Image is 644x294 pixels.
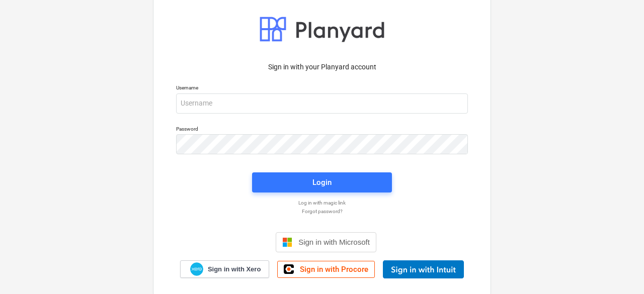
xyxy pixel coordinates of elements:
[277,261,375,278] a: Sign in with Procore
[176,126,468,134] p: Password
[300,265,368,274] span: Sign in with Procore
[176,84,468,93] p: Username
[176,62,468,72] p: Sign in with your Planyard account
[171,208,473,215] a: Forgot password?
[208,265,261,274] span: Sign in with Xero
[282,237,292,247] img: Microsoft logo
[180,260,270,278] a: Sign in with Xero
[176,93,468,114] input: Username
[298,238,370,246] span: Sign in with Microsoft
[171,200,473,206] a: Log in with magic link
[312,176,332,189] div: Login
[190,262,203,276] img: Xero logo
[252,172,392,192] button: Login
